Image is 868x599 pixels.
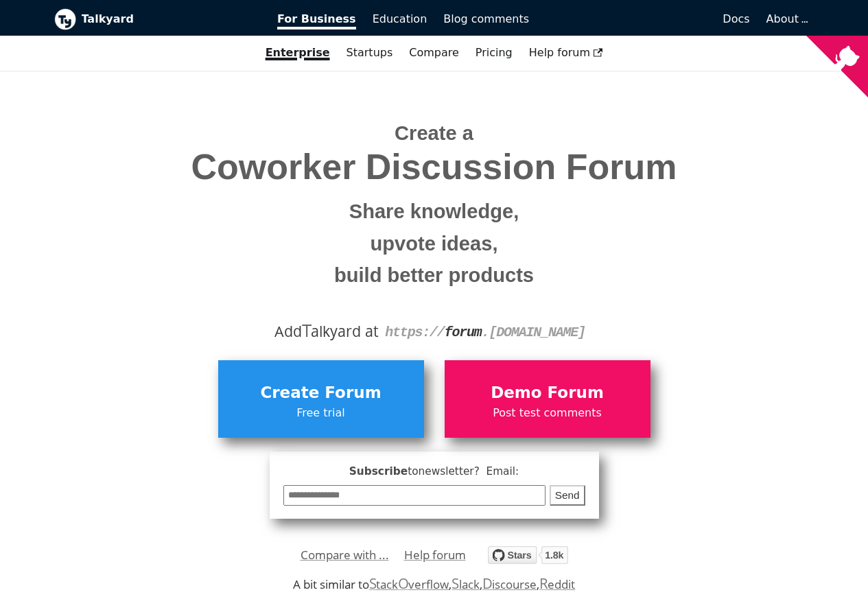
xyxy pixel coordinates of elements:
span: For Business [277,12,356,30]
span: Help forum [529,46,603,59]
a: Help forum [404,545,466,565]
a: About [766,12,806,25]
span: D [482,574,493,593]
strong: forum [445,325,482,340]
span: O [398,574,409,593]
a: StackOverflow [369,576,449,592]
a: Demo ForumPost test comments [445,360,650,437]
a: Compare with ... [301,545,389,565]
a: Pricing [467,41,521,64]
small: build better products [64,259,804,292]
a: Reddit [539,576,575,592]
a: Startups [338,41,401,64]
span: Coworker Discussion Forum [64,148,804,187]
span: R [539,574,548,593]
span: Free trial [225,404,417,422]
span: Education [373,12,427,25]
a: For Business [269,8,364,31]
a: Enterprise [257,41,338,64]
a: Compare [409,46,459,59]
code: https:// . [DOMAIN_NAME] [385,325,585,340]
span: S [369,574,377,593]
small: Share knowledge, [64,196,804,228]
a: Education [364,8,436,31]
span: Demo Forum [451,380,644,406]
span: T [302,318,312,342]
a: Blog comments [435,8,537,31]
img: Talkyard logo [54,8,76,30]
span: to newsletter ? Email: [408,465,519,478]
button: Send [550,485,585,506]
a: Help forum [521,41,611,64]
a: Talkyard logoTalkyard [54,8,259,30]
span: Post test comments [451,404,644,422]
a: Discourse [482,576,537,592]
b: Talkyard [82,10,259,28]
span: S [451,574,459,593]
a: Create ForumFree trial [218,360,424,437]
a: Star debiki/talkyard on GitHub [488,548,568,568]
a: Docs [537,8,758,31]
span: Blog comments [443,12,529,25]
small: upvote ideas, [64,228,804,260]
span: Docs [723,12,749,25]
span: Create a [395,122,473,144]
a: Slack [451,576,479,592]
span: Create Forum [225,380,417,406]
img: talkyard.svg [488,546,568,564]
span: Subscribe [283,463,585,480]
div: Add alkyard at [64,320,804,343]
